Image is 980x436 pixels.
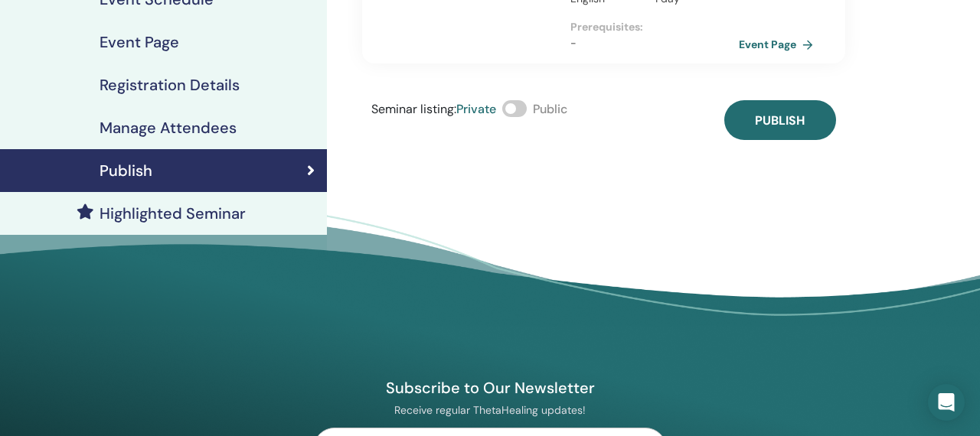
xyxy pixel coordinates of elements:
[100,204,246,223] h4: Highlighted Seminar
[755,112,805,129] span: Publish
[313,378,667,398] h4: Subscribe to Our Newsletter
[570,19,739,35] p: Prerequisites :
[100,161,152,180] h4: Publish
[313,403,667,417] p: Receive regular ThetaHealing updates!
[100,33,179,51] h4: Event Page
[533,101,567,117] span: Public
[570,35,739,51] p: -
[928,384,965,421] div: Open Intercom Messenger
[100,119,237,137] h4: Manage Attendees
[456,101,496,117] span: Private
[100,76,240,94] h4: Registration Details
[739,33,819,56] a: Event Page
[724,100,836,140] button: Publish
[371,101,456,117] span: Seminar listing :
